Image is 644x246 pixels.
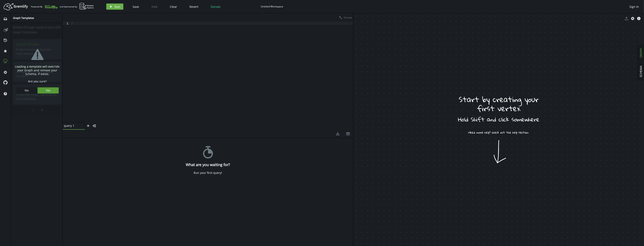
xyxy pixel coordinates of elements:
[629,5,639,9] span: Sign In
[261,5,283,8] div: Untitled Workspace
[627,3,641,10] button: Sign In
[211,5,221,9] span: Donate
[12,65,63,83] div: Loading a template will override your Graph and remove your Schema, if exists. Are you sure?
[133,5,139,9] span: Save
[106,3,123,10] button: Run
[79,3,94,10] img: AWS Neptune
[152,5,157,9] span: Fork
[186,163,230,167] h4: What are you waiting for?
[130,3,142,10] button: Save
[208,3,224,10] button: Donate
[37,87,59,94] button: Yes
[148,3,161,10] button: Fork
[194,171,222,175] div: Run your first query!
[16,87,37,94] button: No
[186,3,201,10] button: Revert
[639,66,643,77] span: SCHEMA
[344,16,352,19] span: Format
[170,5,177,9] span: Clear
[60,3,94,10] div: and Sponsored by
[167,3,180,10] button: Clear
[64,124,80,128] span: query 1
[63,22,71,25] div: 1
[46,88,50,92] span: Yes
[189,5,198,9] span: Revert
[639,49,643,58] span: GRAPH
[338,13,353,22] button: Format
[31,3,58,10] div: Powered By
[13,16,34,20] span: Graph Templates
[115,5,120,9] span: Run
[25,88,29,92] span: No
